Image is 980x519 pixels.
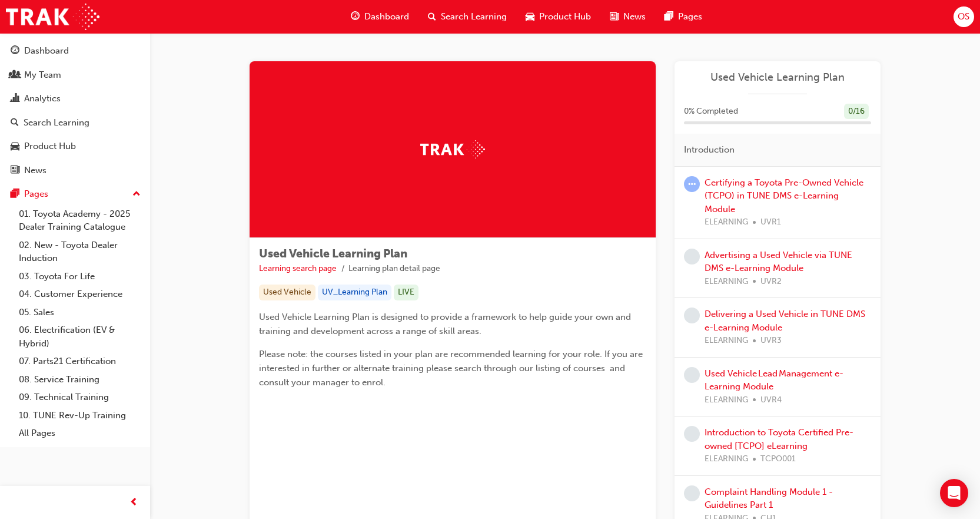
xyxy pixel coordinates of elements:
a: search-iconSearch Learning [418,5,516,29]
div: Analytics [24,92,61,105]
span: Pages [678,10,702,24]
span: car-icon [11,141,19,152]
span: pages-icon [665,9,673,24]
span: 0 % Completed [684,105,738,118]
span: learningRecordVerb_ATTEMPT-icon [684,176,700,192]
a: 07. Parts21 Certification [14,352,145,371]
a: Dashboard [5,40,145,62]
span: TCPO001 [760,452,796,466]
span: ELEARNING [705,334,748,348]
div: 0 / 16 [844,104,869,120]
span: OS [958,10,969,24]
a: 02. New - Toyota Dealer Induction [14,236,145,267]
div: Dashboard [24,44,69,58]
span: chart-icon [11,94,19,104]
span: Please note: the courses listed in your plan are recommended learning for your role. If you are i... [259,349,645,388]
div: UV_Learning Plan [318,285,391,300]
a: Introduction to Toyota Certified Pre-owned [TCPO] eLearning [705,427,853,451]
span: UVR4 [760,394,782,407]
a: car-iconProduct Hub [516,5,600,29]
div: LIVE [394,285,418,300]
span: learningRecordVerb_NONE-icon [684,367,700,383]
a: 03. Toyota For Life [14,267,145,286]
a: 10. TUNE Rev-Up Training [14,406,145,425]
span: ELEARNING [705,275,748,289]
a: 08. Service Training [14,371,145,389]
a: 09. Technical Training [14,388,145,406]
span: guage-icon [351,9,360,24]
a: News [5,160,145,181]
div: Product Hub [24,140,76,153]
span: guage-icon [11,46,19,57]
a: pages-iconPages [655,5,712,29]
a: My Team [5,64,145,86]
a: Used Vehicle Lead Management e-Learning Module [705,368,843,392]
span: Used Vehicle Learning Plan [259,247,407,260]
div: Used Vehicle [259,285,315,300]
div: My Team [24,68,61,82]
span: ELEARNING [705,216,748,229]
a: Certifying a Toyota Pre-Owned Vehicle (TCPO) in TUNE DMS e-Learning Module [705,177,863,214]
span: Dashboard [364,10,409,24]
span: people-icon [11,70,19,81]
a: All Pages [14,424,145,442]
a: Analytics [5,88,145,110]
span: ELEARNING [705,394,748,407]
a: 04. Customer Experience [14,285,145,303]
a: Complaint Handling Module 1 - Guidelines Part 1 [705,487,833,511]
div: Open Intercom Messenger [940,479,968,507]
div: Pages [24,187,48,201]
span: search-icon [11,118,19,128]
button: OS [954,6,974,27]
span: pages-icon [11,189,19,200]
span: ELEARNING [705,452,748,466]
span: Used Vehicle Learning Plan is designed to provide a framework to help guide your own and training... [259,312,633,336]
img: Trak [420,140,485,158]
span: news-icon [610,9,619,24]
span: up-icon [132,187,141,202]
a: Used Vehicle Learning Plan [684,71,871,84]
span: Product Hub [539,10,591,24]
div: Search Learning [24,116,89,130]
button: Pages [5,183,145,205]
a: Delivering a Used Vehicle in TUNE DMS e-Learning Module [705,309,865,333]
span: UVR3 [760,334,782,348]
a: Learning search page [259,263,337,273]
span: car-icon [526,9,534,24]
a: 01. Toyota Academy - 2025 Dealer Training Catalogue [14,205,145,236]
span: Introduction [684,143,735,157]
span: learningRecordVerb_NONE-icon [684,249,700,265]
span: news-icon [11,166,19,176]
img: Trak [6,4,99,30]
span: News [623,10,646,24]
a: 06. Electrification (EV & Hybrid) [14,321,145,352]
span: search-icon [428,9,436,24]
span: UVR1 [760,216,781,229]
span: learningRecordVerb_NONE-icon [684,308,700,323]
a: 05. Sales [14,303,145,322]
a: Search Learning [5,112,145,134]
span: UVR2 [760,275,782,289]
div: News [24,164,46,177]
a: news-iconNews [600,5,655,29]
span: prev-icon [129,495,138,510]
a: Advertising a Used Vehicle via TUNE DMS e-Learning Module [705,250,852,274]
a: guage-iconDashboard [341,5,418,29]
span: learningRecordVerb_NONE-icon [684,426,700,442]
a: Product Hub [5,135,145,157]
button: DashboardMy TeamAnalyticsSearch LearningProduct HubNews [5,38,145,183]
span: Search Learning [441,10,507,24]
li: Learning plan detail page [348,262,440,276]
span: learningRecordVerb_NONE-icon [684,485,700,501]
